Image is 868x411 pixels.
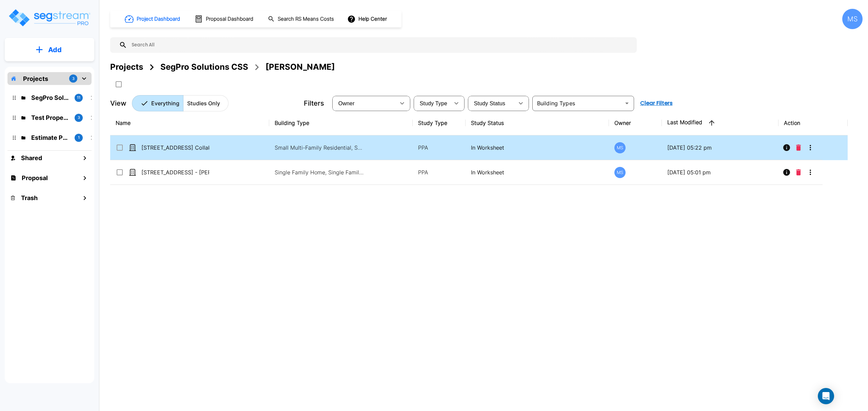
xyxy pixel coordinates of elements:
th: Name [110,111,269,135]
div: Select [469,94,514,113]
p: 11 [77,95,80,101]
div: Platform [132,95,229,111]
p: 3 [78,115,80,121]
h1: Proposal Dashboard [206,15,253,23]
p: Everything [151,99,179,107]
button: Info [780,141,793,154]
div: Select [334,94,395,113]
div: [PERSON_NAME] [265,61,335,73]
h1: Project Dashboard [137,15,180,23]
h1: Search RS Means Costs [278,15,334,23]
th: Study Status [466,111,609,135]
p: Studies Only [187,99,220,107]
p: Add [48,45,62,55]
div: MS [614,142,626,153]
button: Proposal Dashboard [192,12,257,26]
p: [DATE] 05:22 pm [667,144,773,152]
input: Building Types [534,99,621,108]
p: Estimate Property [31,133,69,142]
img: Logo [8,8,91,27]
p: Small Multi-Family Residential, Small Multi-Family Residential Site [275,144,366,152]
th: Building Type [269,111,412,135]
button: Open [622,99,632,108]
th: Study Type [413,111,466,135]
span: Study Type [420,101,447,106]
p: Single Family Home, Single Family Home Site [275,168,366,176]
div: Select [415,94,450,113]
button: Info [780,166,793,179]
h1: Proposal [22,173,48,182]
button: More-Options [804,166,817,179]
th: Owner [609,111,662,135]
p: SegPro Solutions CSS [31,93,69,102]
p: Projects [23,74,48,83]
div: MS [614,167,626,178]
p: Filters [304,98,324,108]
button: Delete [793,141,804,154]
div: Open Intercom Messenger [818,388,834,404]
button: Help Center [346,13,390,25]
p: [DATE] 05:01 pm [667,168,773,176]
button: Project Dashboard [122,12,184,26]
input: Search All [127,37,633,53]
p: 1 [78,135,80,140]
h1: Trash [21,193,38,202]
button: More-Options [804,141,817,154]
th: Last Modified [662,111,778,135]
p: In Worksheet [471,168,603,176]
div: Projects [110,61,143,73]
div: SegPro Solutions CSS [160,61,248,73]
button: Studies Only [183,95,229,111]
button: Search RS Means Costs [265,13,338,26]
button: Everything [132,95,183,111]
span: Study Status [474,101,506,106]
span: Owner [338,101,355,106]
p: [STREET_ADDRESS] Collaku [141,144,209,152]
th: Action [778,111,847,135]
button: Delete [793,166,804,179]
button: Add [5,40,94,60]
p: [STREET_ADDRESS] - [PERSON_NAME] [141,168,209,176]
button: Clear Filters [637,96,675,110]
p: 3 [72,76,75,82]
p: PPA [418,168,460,176]
h1: Shared [21,153,42,163]
p: PPA [418,144,460,152]
p: In Worksheet [471,144,603,152]
button: SelectAll [112,78,125,91]
div: MS [842,9,863,29]
p: View [110,98,126,108]
p: Test Property Folder [31,113,69,122]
